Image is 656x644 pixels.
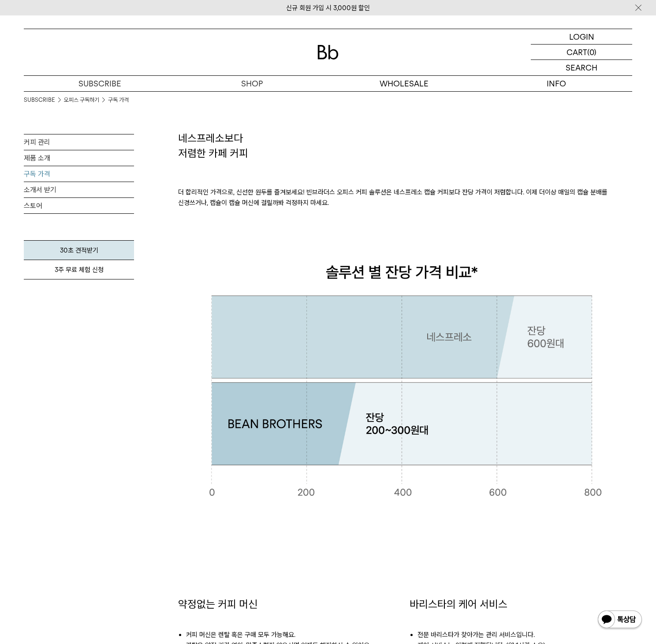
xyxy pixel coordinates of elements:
img: 구독 가격 상세 설명 [178,235,632,526]
a: 스토어 [24,198,134,213]
p: WHOLESALE [328,76,480,91]
p: (0) [587,45,596,60]
a: SUBSCRIBE [24,76,176,91]
a: 3주 무료 체험 신청 [24,260,134,279]
a: 30초 견적받기 [24,240,134,260]
p: CART [567,45,587,60]
a: 제품 소개 [24,150,134,166]
a: 신규 회원 가입 시 3,000원 할인 [286,4,370,12]
p: 더 합리적인 가격으로, 신선한 원두를 즐겨보세요! 빈브라더스 오피스 커피 솔루션은 네스프레소 캡슐 커피보다 잔당 가격이 저렴합니다. 이제 더이상 매일의 캡슐 분배를 신경쓰거나... [178,160,632,235]
a: SUBSCRIBE [24,96,55,104]
a: SHOP [176,76,328,91]
h2: 네스프레소보다 저렴한 카페 커피 [178,131,632,160]
p: SEARCH [566,60,597,75]
h3: 바리스타의 케어 서비스 [410,597,632,612]
li: 커피 머신은 렌탈 혹은 구매 모두 가능해요. [186,629,401,640]
a: LOGIN [531,29,632,45]
img: 로고 [317,45,339,60]
p: LOGIN [569,29,594,44]
p: INFO [480,76,632,91]
li: 전문 바리스타가 찾아가는 관리 서비스입니다. [417,629,632,640]
a: CART (0) [531,45,632,60]
a: 구독 가격 [24,166,134,182]
a: 오피스 구독하기 [64,96,99,104]
img: 카카오톡 채널 1:1 채팅 버튼 [597,610,643,631]
a: 구독 가격 [108,96,129,104]
a: 커피 관리 [24,134,134,150]
a: 소개서 받기 [24,182,134,197]
h3: 약정없는 커피 머신 [178,597,401,612]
